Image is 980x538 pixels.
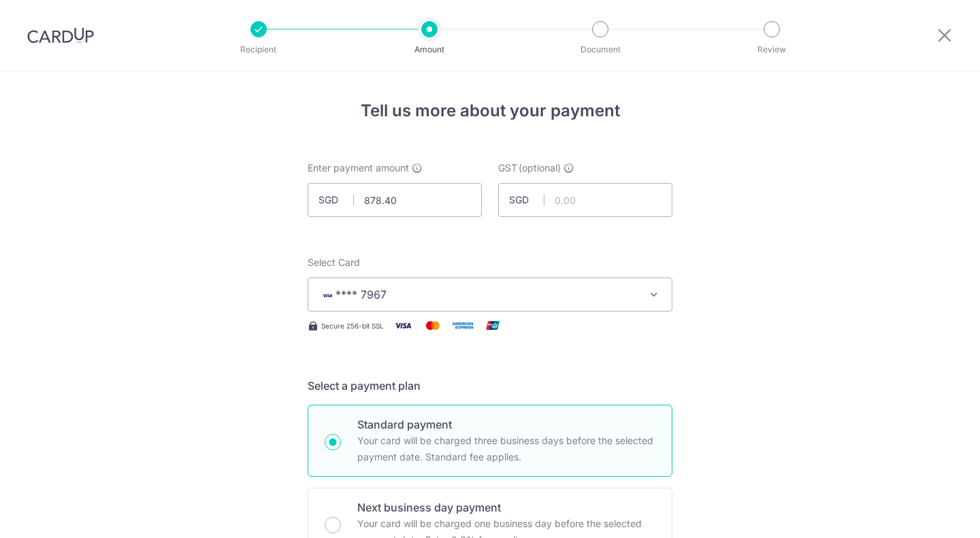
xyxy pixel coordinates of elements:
[721,43,822,56] p: Review
[357,416,655,433] p: Standard payment
[308,183,482,217] input: 0.00
[308,99,672,123] h4: Tell us more about your payment
[498,183,672,217] input: 0.00
[479,317,506,334] img: Union Pay
[357,433,655,465] p: Your card will be charged three business days before the selected payment date. Standard fee appl...
[308,161,409,175] span: Enter payment amount
[379,43,480,56] p: Amount
[308,377,672,394] h5: Select a payment plan
[27,27,94,44] img: CardUp
[449,317,476,334] img: American Express
[357,499,655,516] p: Next business day payment
[319,290,336,300] img: VISA
[498,161,517,175] span: GST
[208,43,309,56] p: Recipient
[318,193,354,207] span: SGD
[519,161,561,175] span: (optional)
[389,317,416,334] img: Visa
[308,256,360,268] span: translation missing: en.payables.payment_networks.credit_card.summary.labels.select_card
[321,320,384,331] span: Secure 256-bit SSL
[419,317,446,334] img: Mastercard
[550,43,651,56] p: Document
[509,193,544,207] span: SGD
[893,497,966,531] iframe: Opens a widget where you can find more information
